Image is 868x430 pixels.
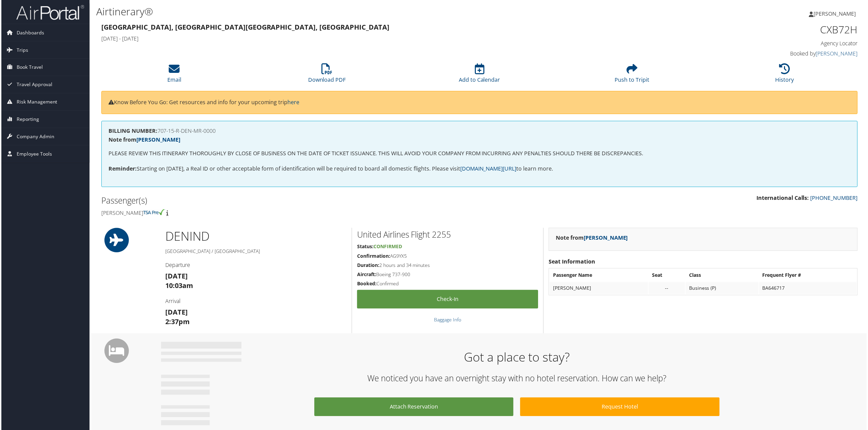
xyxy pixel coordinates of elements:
strong: 2:37pm [164,318,189,327]
a: Request Hotel [520,399,720,417]
span: [PERSON_NAME] [815,10,857,17]
h5: [GEOGRAPHIC_DATA] / [GEOGRAPHIC_DATA] [164,249,346,255]
h4: Agency Locator [677,39,859,47]
strong: 10:03am [164,282,192,291]
a: [PERSON_NAME] [817,50,859,58]
strong: Reminder: [107,165,136,173]
th: Passenger Name [550,270,649,282]
h2: Passenger(s) [100,195,474,207]
img: tsa-precheck.png [142,210,164,216]
strong: Note from [107,136,180,144]
h4: Booked by [677,50,859,58]
th: Class [686,270,759,282]
h5: Confirmed [357,281,538,288]
span: Reporting [15,111,38,128]
p: Know Before You Go: Get resources and info for your upcoming trip [107,98,852,107]
span: Trips [15,42,27,59]
span: Employee Tools [15,146,51,163]
a: Check-in [357,291,538,309]
h4: Arrival [164,298,346,306]
span: Travel Approval [15,76,51,93]
h4: 707-15-R-DEN-MR-0000 [107,128,852,134]
a: Email [167,67,181,84]
strong: Confirmation: [357,253,390,260]
p: Starting on [DATE], a Real ID or other acceptable form of identification will be required to boar... [107,165,852,174]
a: [PHONE_NUMBER] [812,195,859,202]
span: Risk Management [15,94,56,111]
strong: [DATE] [164,308,187,318]
strong: [DATE] [164,272,187,282]
strong: Booked: [357,281,376,288]
a: [DOMAIN_NAME][URL] [460,165,517,173]
h2: United Airlines Flight 2255 [357,229,538,241]
strong: International Calls: [757,195,810,202]
strong: Note from [556,235,628,242]
h5: 2 hours and 34 minutes [357,262,538,269]
a: History [777,67,795,84]
a: Add to Calendar [459,67,500,84]
a: Download PDF [308,67,346,84]
span: Dashboards [15,24,43,41]
img: airportal-logo.png [15,4,83,20]
th: Frequent Flyer # [760,270,858,282]
h1: DEN IND [164,228,346,245]
a: [PERSON_NAME] [135,136,180,144]
h1: CXB72H [677,22,859,37]
strong: Status: [357,244,373,250]
a: [PERSON_NAME] [584,235,628,242]
h1: Airtinerary® [95,4,608,19]
h5: AG9YX5 [357,253,538,260]
th: Seat [649,270,686,282]
span: Confirmed [373,244,402,250]
strong: Seat Information [549,258,596,266]
p: PLEASE REVIEW THIS ITINERARY THOROUGHLY BY CLOSE OF BUSINESS ON THE DATE OF TICKET ISSUANCE. THIS... [107,149,852,158]
td: Business (P) [686,283,759,295]
a: here [287,99,299,106]
a: Push to Tripit [615,67,650,84]
span: Company Admin [15,128,53,145]
h5: Boeing 737-900 [357,272,538,279]
strong: Duration: [357,262,379,269]
span: Book Travel [15,59,41,76]
td: BA646717 [760,283,858,295]
strong: Aircraft: [357,272,376,278]
h4: [DATE] - [DATE] [100,35,667,42]
strong: [GEOGRAPHIC_DATA], [GEOGRAPHIC_DATA] [GEOGRAPHIC_DATA], [GEOGRAPHIC_DATA] [100,22,389,32]
h4: [PERSON_NAME] [100,210,474,217]
strong: BILLING NUMBER: [107,127,156,135]
a: [PERSON_NAME] [810,3,864,24]
a: Attach Reservation [314,399,514,417]
div: -- [653,286,682,292]
h4: Departure [164,262,346,269]
a: Baggage Info [434,317,461,324]
td: [PERSON_NAME] [550,283,649,295]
